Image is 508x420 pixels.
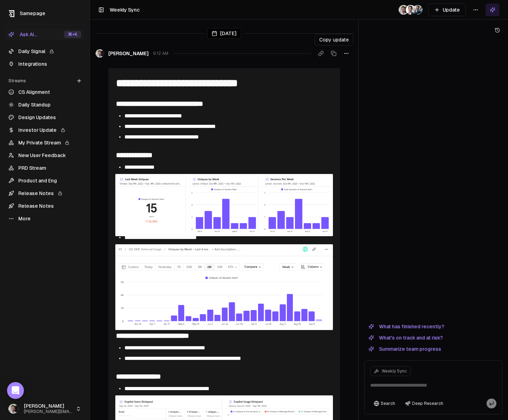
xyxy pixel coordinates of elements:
div: Ask AI... [8,31,37,38]
span: Weekly Sync [110,7,140,13]
span: 9:12 AM [153,51,168,56]
div: Open Intercom Messenger [7,382,24,399]
img: 2025-09-16_09-04-24.png [115,174,333,236]
span: [PERSON_NAME] [108,50,149,57]
a: Product and Eng [6,175,84,186]
button: Ask AI...⌘+K [6,29,84,40]
a: Investor Update [6,124,84,136]
img: 2025-09-16_09-07-02.png [115,244,333,330]
button: Update [428,4,466,16]
button: Summarize team progress [364,345,445,353]
a: Daily Standup [6,99,84,110]
button: Deep Research [401,399,447,408]
img: _image [399,5,409,15]
div: Copy update [315,34,353,46]
a: Release Notes [6,188,84,199]
a: Release Notes [6,200,84,212]
div: ⌘ +K [64,31,81,38]
div: Streams [6,75,84,86]
span: Weekly Sync [382,368,407,374]
span: [PERSON_NAME][EMAIL_ADDRESS] [24,409,73,414]
a: More [6,213,84,224]
button: What has finished recently? [364,322,449,331]
a: Integrations [6,58,84,70]
a: CS Alignment [6,86,84,98]
img: _image [406,5,416,15]
a: Daily Signal [6,46,84,57]
button: What's on track and at risk? [364,334,447,342]
div: [DATE] [207,28,241,39]
button: Search [370,399,399,408]
a: My Private Stream [6,137,84,148]
a: Design Updates [6,112,84,123]
span: [PERSON_NAME] [24,403,73,409]
img: 1695405595226.jpeg [413,5,423,15]
a: New User Feedback [6,150,84,161]
img: _image [8,404,18,414]
span: Samepage [20,11,45,16]
img: _image [96,49,104,58]
button: [PERSON_NAME][PERSON_NAME][EMAIL_ADDRESS] [6,400,84,417]
a: PRD Stream [6,162,84,174]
